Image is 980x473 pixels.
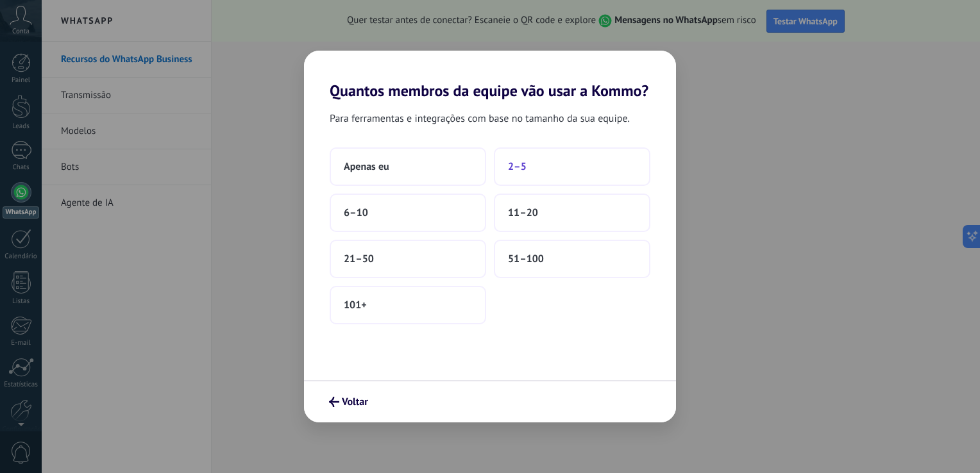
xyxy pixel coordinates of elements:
span: 2–5 [508,160,527,173]
button: 101+ [330,286,486,324]
button: Voltar [323,391,374,413]
span: 11–20 [508,206,538,219]
span: Apenas eu [344,160,389,173]
button: 11–20 [494,194,650,232]
span: 101+ [344,299,367,311]
button: Apenas eu [330,147,486,186]
span: 51–100 [508,253,544,265]
button: 51–100 [494,240,650,278]
span: 21–50 [344,253,374,265]
span: 6–10 [344,206,368,219]
span: Voltar [342,397,368,406]
h2: Quantos membros da equipe vão usar a Kommo? [304,51,676,100]
button: 2–5 [494,147,650,186]
button: 21–50 [330,240,486,278]
span: Para ferramentas e integrações com base no tamanho da sua equipe. [330,110,630,127]
button: 6–10 [330,194,486,232]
